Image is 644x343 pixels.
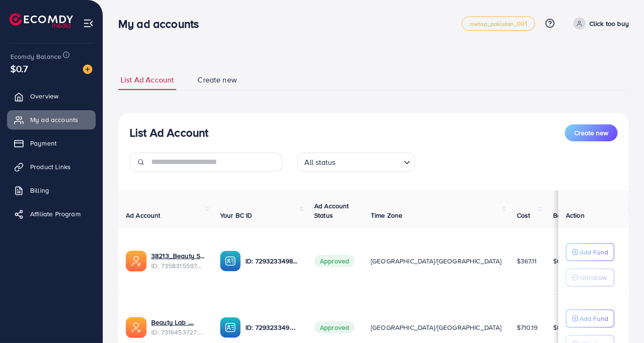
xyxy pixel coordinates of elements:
[371,211,402,220] span: Time Zone
[10,52,61,61] span: Ecomdy Balance
[126,251,147,271] img: ic-ads-acc.e4c84228.svg
[9,13,73,28] img: logo
[7,181,96,200] a: Billing
[565,124,618,141] button: Create new
[7,157,96,176] a: Product Links
[30,139,57,148] span: Payment
[126,211,161,220] span: Ad Account
[197,74,237,85] span: Create new
[83,18,94,29] img: menu
[83,65,92,74] img: image
[517,256,537,266] span: $367.11
[339,154,400,169] input: Search for option
[30,162,71,171] span: Product Links
[30,91,58,101] span: Overview
[7,204,96,223] a: Affiliate Program
[30,115,78,124] span: My ad accounts
[7,134,96,153] a: Payment
[245,255,299,267] p: ID: 7293233498205437953
[126,317,147,338] img: ic-ads-acc.e4c84228.svg
[7,110,96,129] a: My ad accounts
[371,323,502,332] span: [GEOGRAPHIC_DATA]/[GEOGRAPHIC_DATA]
[314,321,355,334] span: Approved
[30,186,49,195] span: Billing
[121,74,174,85] span: List Ad Account
[517,323,538,332] span: $710.19
[302,155,338,169] span: All status
[151,251,205,261] a: 38213_Beauty Soft_1713241368242
[314,255,355,267] span: Approved
[371,256,502,266] span: [GEOGRAPHIC_DATA]/[GEOGRAPHIC_DATA]
[130,126,208,139] h3: List Ad Account
[579,246,608,258] p: Add Fund
[30,209,81,219] span: Affiliate Program
[220,317,241,338] img: ic-ba-acc.ded83a64.svg
[151,251,205,270] div: <span class='underline'>38213_Beauty Soft_1713241368242</span></br>7358315597345652753
[566,211,585,220] span: Action
[151,327,205,337] span: ID: 7316453727488163841
[470,21,527,27] span: metap_pakistan_001
[297,153,415,171] div: Search for option
[604,301,637,336] iframe: Chat
[245,322,299,333] p: ID: 7293233498205437953
[10,62,28,75] span: $0.7
[517,211,530,220] span: Cost
[220,251,241,271] img: ic-ba-acc.ded83a64.svg
[566,310,614,327] button: Add Fund
[566,243,614,261] button: Add Fund
[574,128,608,138] span: Create new
[151,261,205,270] span: ID: 7358315597345652753
[220,211,253,220] span: Your BC ID
[151,318,205,337] div: <span class='underline'>Beauty Lab ....</span></br>7316453727488163841
[462,16,535,31] a: metap_pakistan_001
[7,87,96,106] a: Overview
[566,269,614,286] button: Withdraw
[118,17,206,31] h3: My ad accounts
[151,318,205,327] a: Beauty Lab ....
[579,313,608,324] p: Add Fund
[570,17,629,30] a: Click too buy
[314,201,349,220] span: Ad Account Status
[589,18,629,29] p: Click too buy
[579,272,607,283] p: Withdraw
